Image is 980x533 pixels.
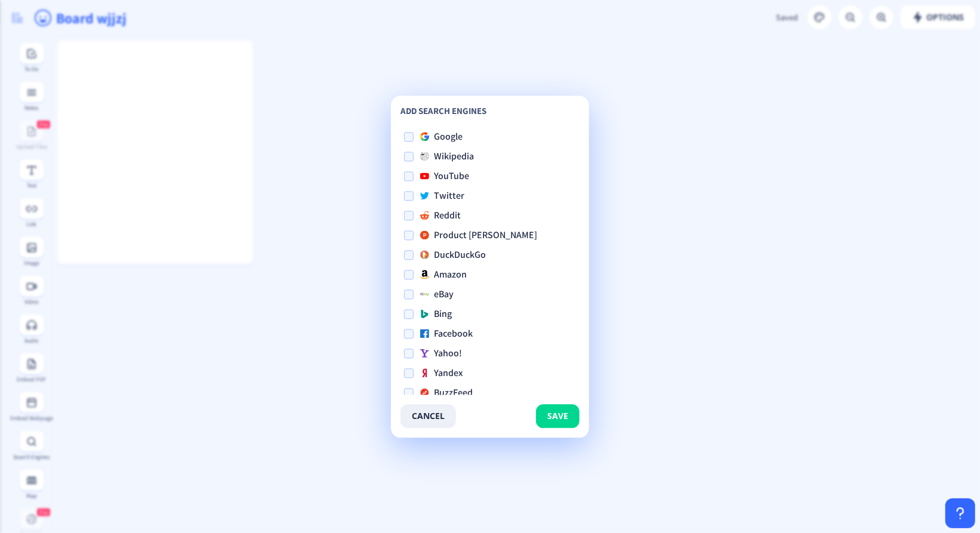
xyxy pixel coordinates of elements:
[420,191,429,200] img: twitter.svg
[434,386,473,400] span: BuzzFeed
[434,267,467,282] span: Amazon
[420,349,429,358] img: yahoo.svg
[420,171,429,180] img: youtube.svg
[420,230,429,239] img: producthunt.svg
[434,366,463,380] span: Yandex
[434,248,486,262] span: DuckDuckGo
[420,152,429,161] img: wikipedia.svg
[434,208,461,223] span: Reddit
[420,368,429,377] img: yandex.svg
[434,169,469,183] span: YouTube
[434,307,452,321] span: Bing
[400,105,580,117] p: add search engines
[434,287,454,301] span: eBay
[434,228,537,242] span: Product [PERSON_NAME]
[547,411,568,421] span: save
[434,189,464,203] span: Twitter
[420,270,429,279] img: amazon.svg
[420,388,429,397] img: buzzfeed.png
[536,404,580,428] button: save
[420,132,429,141] img: google.svg
[400,404,456,428] button: cancel
[420,329,429,338] img: facebook.svg
[420,211,429,220] img: reddit.svg
[420,309,429,318] img: bing.svg
[420,250,429,259] img: duckduckgo.svg
[434,326,473,341] span: Facebook
[434,346,462,361] span: Yahoo!
[434,130,463,144] span: Google
[434,149,474,164] span: Wikipedia
[420,289,429,298] img: ebay.svg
